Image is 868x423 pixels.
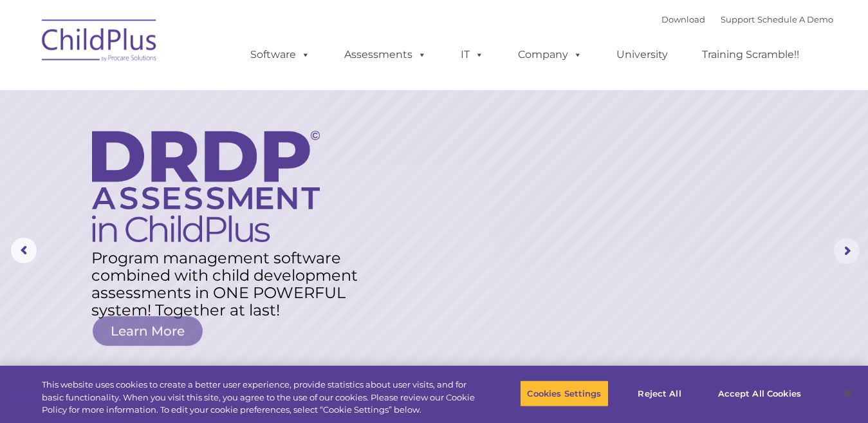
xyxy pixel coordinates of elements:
[237,42,323,68] a: Software
[661,14,833,24] font: |
[689,42,812,68] a: Training Scramble!!
[711,380,808,407] button: Accept All Cookies
[604,42,681,68] a: University
[620,380,700,407] button: Reject All
[179,85,218,95] span: Last name
[93,316,203,346] a: Learn More
[91,249,369,319] rs-layer: Program management software combined with child development assessments in ONE POWERFUL system! T...
[448,42,497,68] a: IT
[505,42,595,68] a: Company
[520,380,608,407] button: Cookies Settings
[833,379,862,408] button: Close
[42,379,477,417] div: This website uses cookies to create a better user experience, provide statistics about user visit...
[757,14,833,24] a: Schedule A Demo
[179,138,234,147] span: Phone number
[92,131,320,242] img: DRDP Assessment in ChildPlus
[35,10,164,75] img: ChildPlus by Procare Solutions
[661,14,705,24] a: Download
[721,14,755,24] a: Support
[331,42,439,68] a: Assessments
